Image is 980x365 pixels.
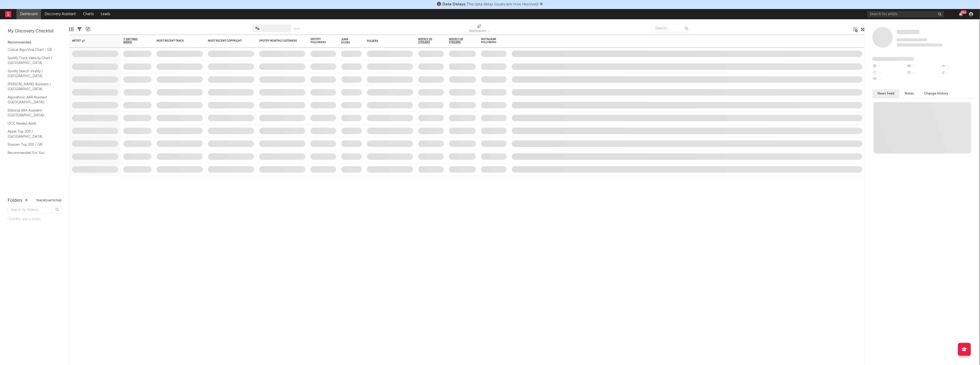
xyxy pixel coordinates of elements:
button: 99+ [959,12,963,16]
a: Recommended For You [8,150,56,156]
div: Artist [72,39,111,42]
a: Editorial A&R Assistant ([GEOGRAPHIC_DATA]) [8,108,56,118]
button: Change History [919,89,953,98]
div: My Discovery Checklist [8,28,62,34]
span: Tracking Since: [DATE] [897,38,927,41]
button: News Feed [872,89,899,98]
span: Weekly US Streams [418,38,436,44]
div: Folders [8,198,22,204]
div: Filters [77,22,82,37]
div: -- [906,70,941,76]
div: Instagram Followers [481,38,499,44]
a: Apple Top 200 / [GEOGRAPHIC_DATA] [8,129,56,139]
a: Shazam Top 200 / GB [8,142,56,147]
a: Spotify Search Virality / [GEOGRAPHIC_DATA] [8,68,56,79]
span: Some Artist [897,30,920,34]
input: Search... [652,24,691,32]
div: 99 + [961,10,967,14]
div: -- [872,76,906,83]
span: Weekly UK Streams [449,38,468,44]
a: OCC Newest Adds [8,121,56,126]
a: [PERSON_NAME] Assistant / [GEOGRAPHIC_DATA] [8,81,56,92]
div: Most Recent Copyright [208,39,246,42]
input: Search for artists [867,11,944,17]
div: Recommended [8,40,62,46]
span: Data Delays [443,2,466,6]
div: Notifications (Artist) [469,28,490,34]
input: Search for folders... [8,206,62,214]
a: Algorithmic A&R Assistant ([GEOGRAPHIC_DATA]) [8,95,56,105]
div: Folders [367,40,405,43]
div: A&R Pipeline [86,22,90,37]
button: Save [293,27,300,30]
div: -- [872,63,906,70]
span: Dismiss [540,2,543,6]
span: 7-Day Fans Added [123,38,144,44]
div: Click to add a folder. [8,216,62,222]
div: Spotify Followers [311,38,328,44]
div: -- [906,63,941,70]
div: Edit Columns [69,22,73,37]
a: Critical Algo/Viral Chart - GB [8,47,56,53]
a: Spotify Track Velocity Chart / [GEOGRAPHIC_DATA] [8,55,56,66]
div: Jump Score [341,38,354,44]
div: -- [941,63,975,70]
a: Discovery Assistant [41,9,79,19]
div: Most Recent Track [157,39,195,42]
a: Charts [79,9,97,19]
a: Some Artist [897,30,920,35]
div: -- [872,70,906,76]
a: Dashboard [16,9,41,19]
button: Tracked Artists(6) [36,199,62,202]
div: -- [941,70,975,76]
a: Leads [97,9,114,19]
button: Notes [899,89,919,98]
div: Notifications (Artist) [469,22,490,37]
span: : The data delay issues are now resolved [443,2,538,6]
span: Fans Added by Platform [872,57,914,61]
span: 0 fans last week [897,43,943,46]
div: Spotify Monthly Listeners [259,39,298,42]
